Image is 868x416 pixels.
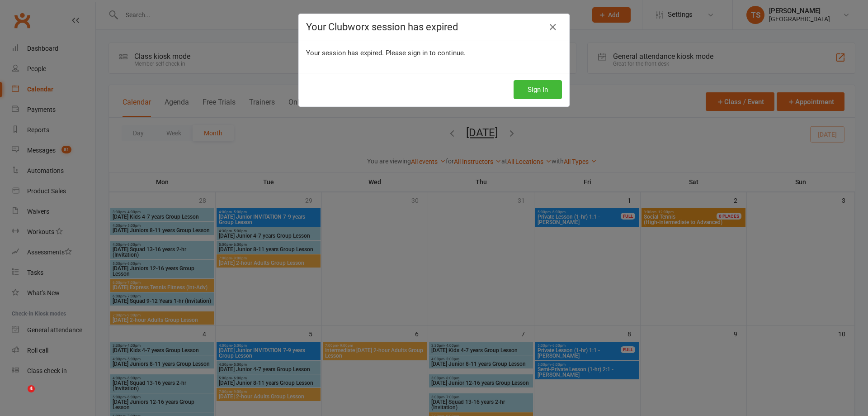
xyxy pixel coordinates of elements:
[514,80,562,99] button: Sign In
[306,49,466,57] span: Your session has expired. Please sign in to continue.
[28,385,35,392] span: 4
[306,21,562,33] h4: Your Clubworx session has expired
[546,20,560,34] a: Close
[9,385,31,407] iframe: Intercom live chat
